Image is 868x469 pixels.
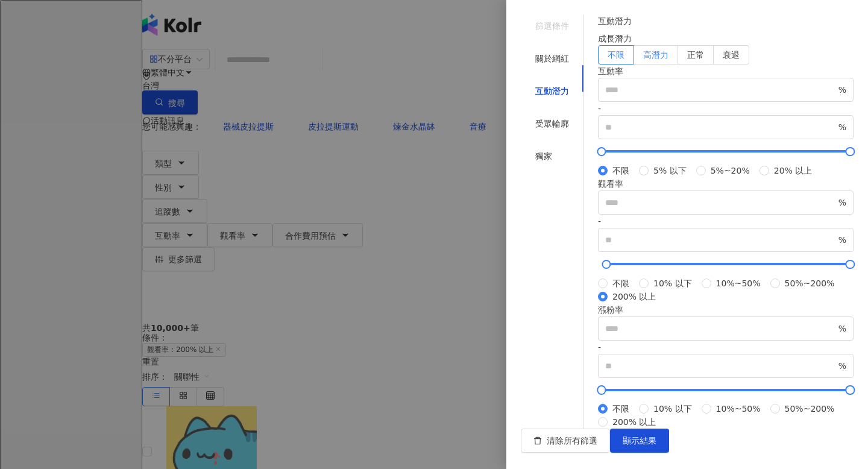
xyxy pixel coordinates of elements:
span: 5%~20% [706,164,755,177]
span: 50%~200% [780,402,840,415]
span: 高潛力 [643,50,668,60]
span: 不限 [608,277,634,290]
span: 200% 以上 [608,415,661,429]
span: 10%~50% [711,402,766,415]
span: 200% 以上 [608,290,661,303]
span: % [838,359,846,373]
span: delete [533,436,542,445]
button: 清除所有篩選 [521,429,610,453]
button: 顯示結果 [610,429,669,453]
span: 顯示結果 [623,436,656,445]
span: 50%~200% [780,277,840,290]
div: 互動潛力 [535,84,569,98]
span: % [838,233,846,247]
span: - [598,104,601,113]
span: 不限 [608,164,634,177]
div: 漲粉率 [598,303,854,316]
div: 觀看率 [598,177,854,190]
span: 清除所有篩選 [547,436,597,445]
span: 10% 以下 [649,277,697,290]
span: 不限 [608,50,624,60]
span: - [598,342,601,352]
div: 獨家 [535,150,552,163]
h4: 互動潛力 [598,14,854,28]
span: 10%~50% [711,277,766,290]
span: 10% 以下 [649,402,697,415]
div: 受眾輪廓 [535,117,569,130]
div: 互動率 [598,65,854,78]
span: 5% 以下 [649,164,691,177]
span: 衰退 [723,50,740,60]
div: 篩選條件 [535,19,569,33]
span: % [838,83,846,96]
span: 20% 以上 [769,164,817,177]
span: 正常 [687,50,704,60]
div: 成長潛力 [598,32,854,45]
span: % [838,322,846,335]
span: - [598,216,601,226]
span: % [838,196,846,209]
div: 關於網紅 [535,52,569,65]
span: % [838,121,846,134]
span: 不限 [608,402,634,415]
